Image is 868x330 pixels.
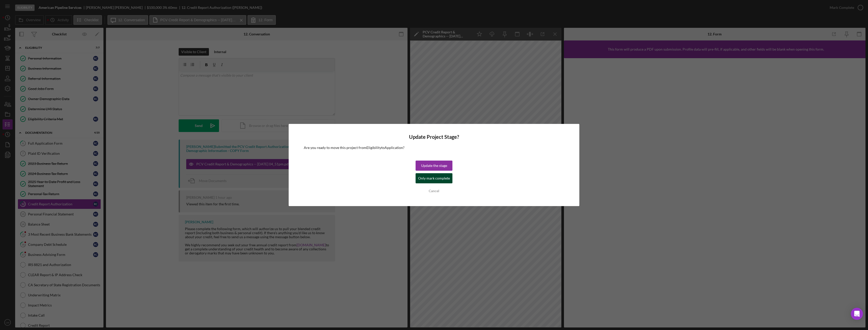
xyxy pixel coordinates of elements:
div: Open Intercom Messenger [851,308,863,320]
button: Cancel [416,186,452,196]
div: Update the stage [421,161,447,171]
button: Update the stage [416,161,452,171]
div: Cancel [429,186,439,196]
div: Only mark complete [418,173,450,183]
button: Only mark complete [416,173,452,183]
h4: Update Project Stage? [304,134,564,140]
p: Are you ready to move this project from Eligibility to Application ? [304,145,564,150]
